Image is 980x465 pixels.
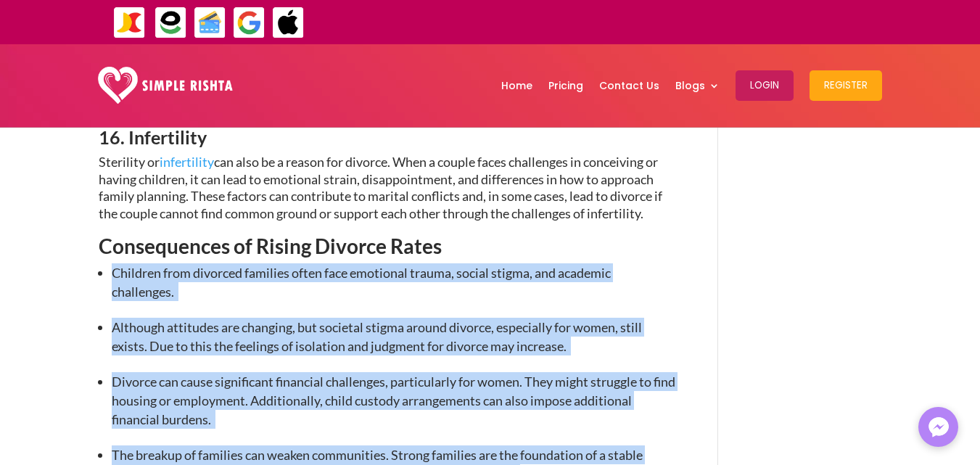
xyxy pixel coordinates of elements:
button: Login [736,70,794,101]
span: 16. Infertility [99,126,207,148]
a: Home [501,48,532,123]
span: Children from divorced families often face emotional trauma, social stigma, and academic challenges. [112,265,611,300]
a: Pricing [548,48,583,123]
span: Sterility or can also be a reason for divorce. When a couple faces challenges in conceiving or ha... [99,154,662,221]
span: Divorce can cause significant financial challenges, particularly for women. They might struggle t... [112,374,675,427]
a: Blogs [675,48,720,123]
img: GooglePay-icon [233,7,265,39]
a: infertility [160,154,214,170]
span: Consequences of Rising Divorce Rates [99,234,442,258]
a: Register [810,48,882,123]
a: Login [736,48,794,123]
img: JazzCash-icon [113,7,146,39]
img: Messenger [924,413,953,442]
img: ApplePay-icon [272,7,305,39]
img: Credit Cards [194,7,226,39]
span: Although attitudes are changing, but societal stigma around divorce, especially for women, still ... [112,319,642,354]
a: Contact Us [599,48,659,123]
img: EasyPaisa-icon [155,7,187,39]
button: Register [810,70,882,101]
